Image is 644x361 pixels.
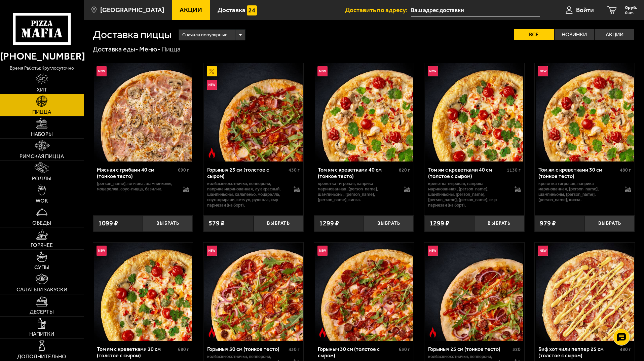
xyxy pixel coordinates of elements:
[204,63,302,161] img: Горыныч 25 см (толстое с сыром)
[317,327,328,337] img: Острое блюдо
[428,181,508,208] p: креветка тигровая, паприка маринованная, [PERSON_NAME], шампиньоны, [PERSON_NAME], [PERSON_NAME],...
[209,220,225,227] span: 579 ₽
[411,4,540,16] input: Ваш адрес доставки
[540,220,556,227] span: 979 ₽
[97,181,177,192] p: [PERSON_NAME], ветчина, шампиньоны, моцарелла, соус-пицца, базилик.
[345,7,411,13] span: Доставить по адресу:
[318,181,397,203] p: креветка тигровая, паприка маринованная, [PERSON_NAME], шампиньоны, [PERSON_NAME], [PERSON_NAME],...
[37,87,47,93] span: Хит
[32,176,51,181] span: Роллы
[31,132,53,137] span: Наборы
[364,215,414,232] button: Выбрать
[317,66,328,76] img: Новинка
[207,246,217,256] img: Новинка
[207,181,287,208] p: колбаски Охотничьи, пепперони, паприка маринованная, лук красный, шампиньоны, халапеньо, моцарелл...
[289,347,300,352] span: 430 г
[538,246,548,256] img: Новинка
[399,167,410,173] span: 820 г
[207,167,287,179] div: Горыныч 25 см (толстое с сыром)
[180,7,202,13] span: Акции
[20,154,64,159] span: Римская пицца
[178,347,189,352] span: 680 г
[203,243,303,341] a: НовинкаОстрое блюдоГорыныч 30 см (тонкое тесто)
[314,63,414,161] a: НовинкаТом ям с креветками 40 см (тонкое тесто)
[399,347,410,352] span: 630 г
[100,7,164,13] span: [GEOGRAPHIC_DATA]
[585,215,635,232] button: Выбрать
[93,45,138,53] a: Доставка еды-
[94,243,192,341] img: Том ям с креветками 30 см (толстое с сыром)
[513,347,521,352] span: 320
[207,66,217,76] img: Акционный
[30,309,54,315] span: Десерты
[98,220,118,227] span: 1099 ₽
[317,246,328,256] img: Новинка
[538,167,618,179] div: Том ям с креветками 30 см (тонкое тесто)
[428,346,511,352] div: Горыныч 25 см (тонкое тесто)
[204,243,302,341] img: Горыныч 30 см (тонкое тесто)
[425,63,523,161] img: Том ям с креветками 40 см (толстое с сыром)
[428,327,438,337] img: Острое блюдо
[143,215,193,232] button: Выбрать
[507,167,521,173] span: 1130 г
[625,5,637,10] span: 0 руб.
[218,7,245,13] span: Доставка
[424,63,524,161] a: НовинкаТом ям с креветками 40 см (толстое с сыром)
[178,167,189,173] span: 690 г
[182,29,227,41] span: Сначала популярные
[34,265,49,270] span: Супы
[203,63,303,161] a: АкционныйНовинкаОстрое блюдоГорыныч 25 см (толстое с сыром)
[32,109,51,115] span: Пицца
[97,346,177,359] div: Том ям с креветками 30 см (толстое с сыром)
[17,354,66,359] span: Дополнительно
[207,327,217,337] img: Острое блюдо
[318,346,397,359] div: Горыныч 30 см (толстое с сыром)
[93,243,193,341] a: НовинкаТом ям с креветками 30 см (толстое с сыром)
[97,167,177,179] div: Мясная с грибами 40 см (тонкое тесто)
[289,167,300,173] span: 430 г
[36,198,48,204] span: WOK
[207,80,217,90] img: Новинка
[247,5,257,15] img: 15daf4d41897b9f0e9f617042186c801.svg
[425,243,523,341] img: Горыныч 25 см (тонкое тесто)
[428,246,438,256] img: Новинка
[535,243,635,341] a: НовинкаБиф хот чили пеппер 25 см (толстое с сыром)
[93,63,193,161] a: НовинкаМясная с грибами 40 см (тонкое тесто)
[29,331,54,337] span: Напитки
[314,243,414,341] a: НовинкаОстрое блюдоГорыныч 30 см (толстое с сыром)
[620,347,631,352] span: 480 г
[16,287,67,292] span: Салаты и закуски
[536,63,634,161] img: Том ям с креветками 30 см (тонкое тесто)
[428,66,438,76] img: Новинка
[538,181,618,203] p: креветка тигровая, паприка маринованная, [PERSON_NAME], шампиньоны, [PERSON_NAME], [PERSON_NAME],...
[207,346,287,352] div: Горыныч 30 см (тонкое тесто)
[139,45,160,53] a: Меню-
[315,63,413,161] img: Том ям с креветками 40 см (тонкое тесто)
[595,29,634,40] label: Акции
[93,29,172,40] h1: Доставка пиццы
[424,243,524,341] a: НовинкаОстрое блюдоГорыныч 25 см (тонкое тесто)
[535,63,635,161] a: НовинкаТом ям с креветками 30 см (тонкое тесто)
[315,243,413,341] img: Горыныч 30 см (толстое с сыром)
[538,66,548,76] img: Новинка
[620,167,631,173] span: 480 г
[536,243,634,341] img: Биф хот чили пеппер 25 см (толстое с сыром)
[97,246,107,256] img: Новинка
[97,66,107,76] img: Новинка
[318,167,397,179] div: Том ям с креветками 40 см (тонкое тесто)
[254,215,303,232] button: Выбрать
[429,220,449,227] span: 1299 ₽
[474,215,524,232] button: Выбрать
[161,45,181,54] div: Пицца
[555,29,594,40] label: Новинки
[625,11,637,15] span: 0 шт.
[207,148,217,158] img: Острое блюдо
[538,346,618,359] div: Биф хот чили пеппер 25 см (толстое с сыром)
[514,29,554,40] label: Все
[94,63,192,161] img: Мясная с грибами 40 см (тонкое тесто)
[428,167,505,179] div: Том ям с креветками 40 см (толстое с сыром)
[31,243,53,248] span: Горячее
[576,7,594,13] span: Войти
[319,220,339,227] span: 1299 ₽
[32,220,51,226] span: Обеды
